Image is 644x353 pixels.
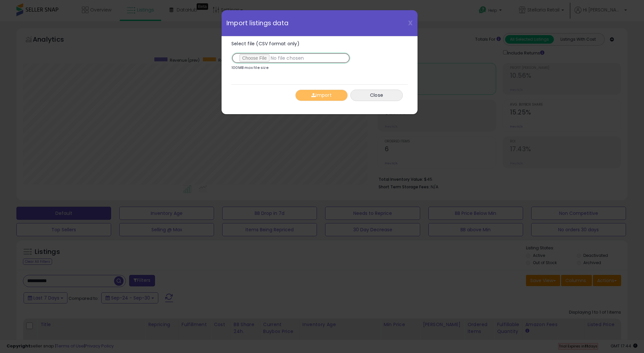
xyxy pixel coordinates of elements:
[231,66,268,70] p: 100MB max file size
[226,20,288,26] span: Import listings data
[231,40,300,47] span: Select file (CSV format only)
[408,18,413,28] span: X
[350,90,403,101] button: Close
[295,90,348,101] button: Import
